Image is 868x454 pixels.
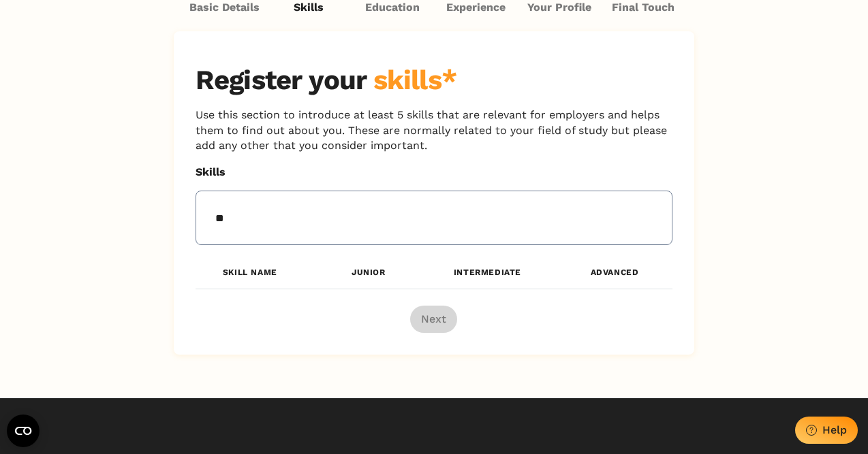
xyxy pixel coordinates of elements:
th: Skill name [196,256,319,289]
span: skills* [373,64,457,96]
h2: Register your [196,64,672,97]
th: Junior [319,256,419,289]
th: Advanced [557,256,673,289]
button: Help [795,417,858,444]
p: Use this section to introduce at least 5 skills that are relevant for employers and helps them to... [196,108,672,153]
p: Skills [196,165,672,180]
div: Help [822,423,847,436]
th: Intermediate [418,256,557,289]
button: Open CMP widget [7,415,40,447]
